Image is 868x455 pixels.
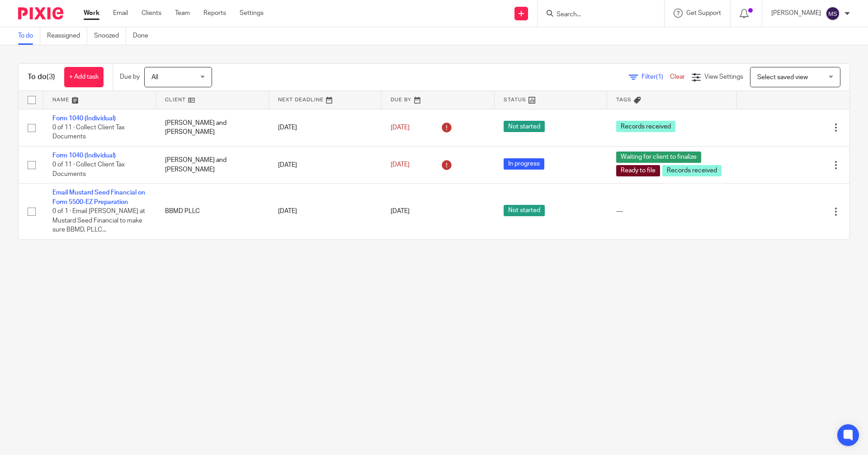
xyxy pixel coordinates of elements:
[391,124,410,131] span: [DATE]
[203,9,226,18] a: Reports
[670,74,685,80] a: Clear
[52,124,125,140] span: 0 of 11 · Collect Client Tax Documents
[84,9,99,18] a: Work
[28,72,55,82] h1: To do
[240,9,264,18] a: Settings
[52,152,116,159] a: Form 1040 (Individual)
[704,74,743,80] span: View Settings
[662,165,722,176] span: Records received
[133,27,155,45] a: Done
[616,97,632,102] span: Tags
[269,146,382,183] td: [DATE]
[52,208,145,233] span: 0 of 1 · Email [PERSON_NAME] at Mustard Seed Financial to make sure BBMD, PLLC...
[504,121,545,132] span: Not started
[391,209,410,215] span: [DATE]
[52,115,116,122] a: Form 1040 (Individual)
[151,74,158,81] span: All
[47,73,55,81] span: (3)
[120,72,140,81] p: Due by
[686,10,721,16] span: Get Support
[771,9,821,18] p: [PERSON_NAME]
[52,162,125,178] span: 0 of 11 · Collect Client Tax Documents
[656,74,663,80] span: (1)
[269,184,382,239] td: [DATE]
[47,27,87,45] a: Reassigned
[616,121,675,132] span: Records received
[142,9,161,18] a: Clients
[556,11,637,19] input: Search
[391,162,410,168] span: [DATE]
[504,158,544,170] span: In progress
[156,146,269,183] td: [PERSON_NAME] and [PERSON_NAME]
[18,27,40,45] a: To do
[64,67,104,87] a: + Add task
[616,165,660,176] span: Ready to file
[616,207,728,216] div: ---
[156,109,269,146] td: [PERSON_NAME] and [PERSON_NAME]
[826,6,840,21] img: svg%3E
[18,7,63,19] img: Pixie
[156,184,269,239] td: BBMD PLLC
[52,190,145,205] a: Email Mustard Seed Financial on Form 5500-EZ Preparation
[175,9,190,18] a: Team
[616,152,701,163] span: Waiting for client to finalize
[94,27,126,45] a: Snoozed
[269,109,382,146] td: [DATE]
[113,9,128,18] a: Email
[504,205,545,216] span: Not started
[757,74,808,81] span: Select saved view
[642,74,670,80] span: Filter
